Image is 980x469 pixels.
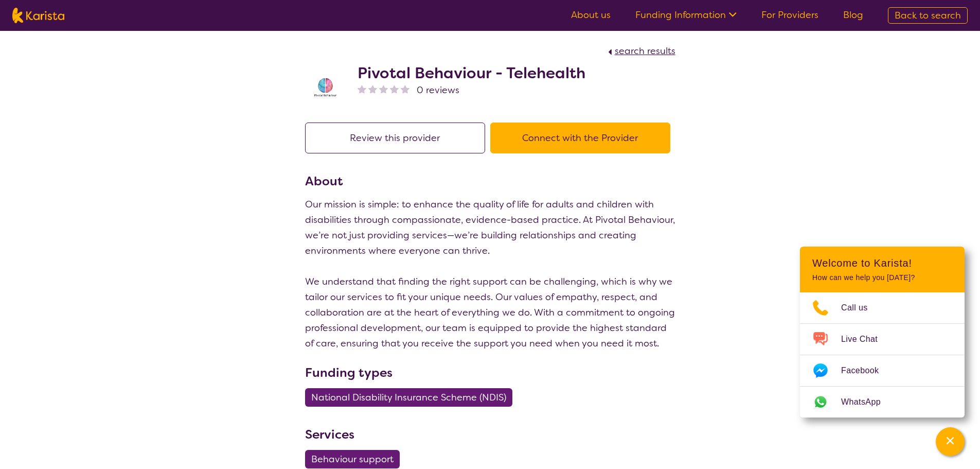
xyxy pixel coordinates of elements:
a: Web link opens in a new tab. [800,387,965,418]
img: nonereviewstar [390,84,399,93]
span: Live Chat [841,332,890,347]
button: Review this provider [305,123,485,153]
span: WhatsApp [841,394,893,410]
h2: Welcome to Karista! [812,257,952,269]
a: Back to search [888,7,968,24]
h2: Pivotal Behaviour - Telehealth [358,64,585,82]
h3: About [305,172,675,190]
img: Karista logo [12,8,64,23]
a: Blog [843,9,863,21]
a: Behaviour support [305,453,406,465]
span: 0 reviews [417,82,459,98]
span: Call us [841,300,880,316]
a: National Disability Insurance Scheme (NDIS) [305,391,519,404]
button: Channel Menu [936,427,965,456]
img: nonereviewstar [401,84,409,93]
a: search results [605,45,675,57]
p: Our mission is simple: to enhance the quality of life for adults and children with disabilities t... [305,197,675,351]
p: How can we help you [DATE]? [812,273,952,282]
a: For Providers [761,9,818,21]
button: Connect with the Provider [490,123,670,153]
span: search results [615,45,675,57]
h3: Funding types [305,363,675,382]
a: Review this provider [305,132,490,144]
ul: Choose channel [800,292,965,418]
img: nonereviewstar [368,84,377,93]
span: Back to search [895,9,961,22]
span: Facebook [841,363,891,378]
a: Connect with the Provider [490,132,675,144]
h3: Services [305,425,675,444]
img: nonereviewstar [358,84,366,93]
div: Channel Menu [800,247,965,418]
span: Behaviour support [311,450,394,468]
a: About us [571,9,611,21]
img: s8av3rcikle0tbnjpqc8.png [305,66,346,108]
a: Funding Information [635,9,737,21]
img: nonereviewstar [379,84,388,93]
span: National Disability Insurance Scheme (NDIS) [311,388,506,407]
